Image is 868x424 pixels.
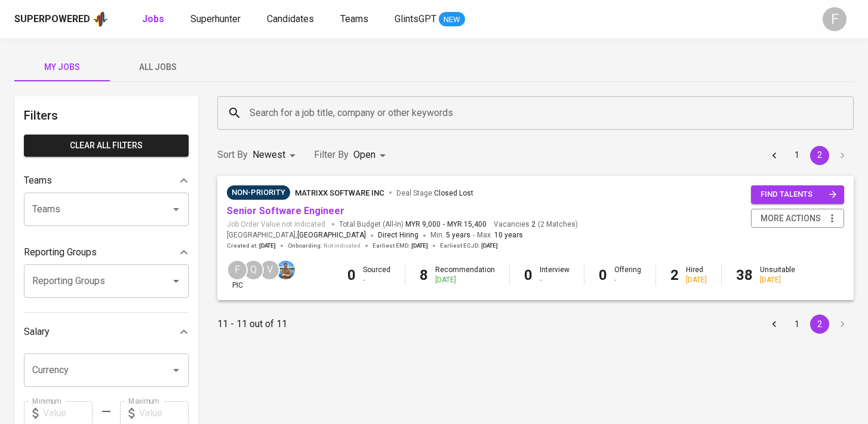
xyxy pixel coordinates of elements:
[24,106,189,125] h6: Filters
[439,14,465,26] span: NEW
[494,219,578,230] span: Vacancies ( 2 Matches )
[243,260,264,280] div: Q
[481,242,498,250] span: [DATE]
[765,146,784,165] button: Go to previous page
[686,265,707,285] div: Hired
[24,325,50,339] p: Salary
[530,219,535,230] span: 2
[823,7,847,31] div: F
[142,12,167,27] a: Jobs
[227,205,344,216] a: Senior Software Engineer
[420,267,428,283] b: 8
[686,275,707,285] div: [DATE]
[435,265,495,285] div: Recommendation
[430,231,470,239] span: Min.
[395,12,465,27] a: GlintsGPT NEW
[761,211,821,226] span: more actions
[24,320,189,344] div: Salary
[227,185,290,200] div: Talent(s) in Pipeline’s Final Stages
[787,146,807,165] button: Go to page 1
[736,267,753,283] b: 38
[297,230,366,242] span: [GEOGRAPHIC_DATA]
[761,188,837,202] span: find talents
[477,231,523,239] span: Max.
[614,265,641,285] div: Offering
[340,13,368,25] span: Teams
[24,245,97,260] p: Reporting Groups
[93,10,109,28] img: app logo
[751,185,844,204] button: find talents
[614,275,641,285] div: -
[295,188,384,197] span: MATRIXX Software Inc
[33,138,179,153] span: Clear All filters
[363,275,390,285] div: -
[190,13,241,25] span: Superhunter
[267,12,316,27] a: Candidates
[810,146,829,165] button: page 2
[190,12,243,27] a: Superhunter
[168,201,184,218] button: Open
[787,315,807,334] button: Go to page 1
[540,265,570,285] div: Interview
[168,362,184,379] button: Open
[353,149,375,160] span: Open
[259,260,280,280] div: V
[227,242,276,250] span: Created at :
[347,267,356,283] b: 0
[435,275,495,285] div: [DATE]
[363,265,390,285] div: Sourced
[168,273,184,289] button: Open
[440,242,498,250] span: Earliest ECJD :
[227,230,366,242] span: [GEOGRAPHIC_DATA] ,
[314,148,349,162] p: Filter By
[473,230,475,242] span: -
[267,13,314,25] span: Candidates
[24,173,52,188] p: Teams
[340,12,371,27] a: Teams
[760,275,795,285] div: [DATE]
[227,187,290,199] span: Non-Priority
[253,148,285,162] p: Newest
[524,267,533,283] b: 0
[446,231,470,239] span: 5 years
[373,242,428,250] span: Earliest EMD :
[494,231,523,239] span: 10 years
[339,219,487,230] span: Total Budget (All-In)
[24,240,189,264] div: Reporting Groups
[670,267,679,283] b: 2
[227,260,248,280] div: F
[217,148,248,162] p: Sort By
[760,265,795,285] div: Unsuitable
[276,261,295,279] img: alafson@glints.com
[253,144,300,166] div: Newest
[434,189,473,197] span: Closed Lost
[378,231,418,239] span: Direct Hiring
[353,144,390,166] div: Open
[405,219,441,230] span: MYR 9,000
[14,13,90,26] div: Superpowered
[21,60,103,75] span: My Jobs
[763,146,854,165] nav: pagination navigation
[395,13,436,25] span: GlintsGPT
[227,219,327,230] span: Job Order Value not indicated.
[14,10,109,28] a: Superpoweredapp logo
[227,260,248,291] div: pic
[599,267,607,283] b: 0
[117,60,198,75] span: All Jobs
[443,219,445,230] span: -
[259,242,276,250] span: [DATE]
[810,315,829,334] button: page 2
[763,315,854,334] nav: pagination navigation
[217,317,287,331] p: 11 - 11 out of 11
[24,169,189,193] div: Teams
[288,242,361,250] span: Onboarding :
[396,189,473,197] span: Deal Stage :
[142,13,164,25] b: Jobs
[447,219,487,230] span: MYR 15,400
[24,135,189,157] button: Clear All filters
[411,242,428,250] span: [DATE]
[765,315,784,334] button: Go to previous page
[324,242,361,250] span: Not indicated
[540,275,570,285] div: -
[751,209,844,228] button: more actions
